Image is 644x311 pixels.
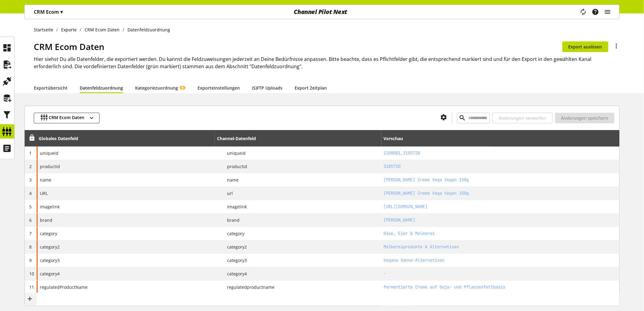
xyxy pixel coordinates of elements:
[29,177,32,183] span: 3
[222,177,239,183] span: name
[222,163,247,170] span: productid
[29,217,32,223] span: 6
[29,135,35,141] span: Entsperren, um Zeilen neu anzuordnen
[40,217,52,223] span: brand
[60,9,63,15] span: ▾
[61,27,77,33] span: Exporte
[222,190,233,196] span: url
[499,115,546,121] span: Änderungen verwerfen
[383,217,617,223] h2: Dr. Oetker
[40,203,60,210] span: imagelink
[383,244,617,250] h2: Molkereiprodukte & Alternativen
[561,115,608,121] span: Änderungen speichern
[29,150,32,156] span: 1
[49,114,84,122] span: CRM Ecom Daten
[29,284,34,290] span: 11
[383,270,617,277] h2: -
[383,230,617,237] h2: Käse, Eier & Molkerei
[383,150,617,156] h2: 1100001_3105720
[383,190,617,196] h2: Dr. Oetker Creme Vega Vegan 150g
[222,257,247,263] span: category3
[29,190,32,196] span: 4
[222,230,244,237] span: category
[34,55,620,70] h2: Hier siehst Du alle Datenfelder, die exportiert werden. Du kannst die Feldzuweisungen jederzeit a...
[252,85,282,91] a: (S)FTP Uploads
[40,150,58,156] span: uniqueid
[34,40,562,53] h1: CRM Ecom Daten
[217,135,256,142] div: Channel-Datenfeld
[198,85,240,91] a: Exporteinstellungen
[29,231,32,236] span: 7
[383,284,617,290] h2: fermentierte Creme auf Soja- und Pflanzenfettbasis
[222,203,247,210] span: imagelink
[24,5,620,19] nav: main navigation
[40,257,60,263] span: category3
[34,113,100,123] button: CRM Ecom Daten
[222,270,247,277] span: category4
[80,85,123,91] a: Datenfeldzuordnung
[383,257,617,263] h2: Vegane Sahne-Alternativen
[555,113,614,123] button: Änderungen speichern
[492,113,553,123] button: Änderungen verwerfen
[34,8,63,16] p: CRM Ecom
[40,177,51,183] span: name
[569,44,602,50] span: Export auslösen
[29,257,32,263] span: 9
[40,190,48,196] span: URL
[562,41,608,52] button: Export auslösen
[29,271,34,277] span: 10
[29,164,32,169] span: 2
[40,244,60,250] span: category2
[383,163,617,170] h2: 3105720
[34,27,53,33] span: Startseite
[222,284,275,290] span: regulatedproductname
[40,163,60,170] span: productid
[27,135,35,142] div: Entsperren, um Zeilen neu anzuordnen
[181,86,184,90] span: KI
[135,85,185,91] a: KategoriezuordnungKI
[222,217,240,223] span: brand
[222,150,246,156] span: uniqueid
[34,27,57,33] a: Startseite
[40,284,88,290] span: regulatedProductName
[39,135,78,142] div: Globales Datenfeld
[34,85,68,91] a: Exportübersicht
[29,204,32,210] span: 5
[383,203,617,210] h2: https://img.rewe-static.de/3105720/26236789_digital-image.png
[40,270,60,277] span: category4
[58,27,80,33] a: Exporte
[29,244,32,250] span: 8
[222,244,247,250] span: category2
[40,230,57,237] span: category
[383,177,617,183] h2: Dr. Oetker Creme Vega Vegan 150g
[383,135,403,142] div: Vorschau
[295,85,327,91] a: Export Zeitplan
